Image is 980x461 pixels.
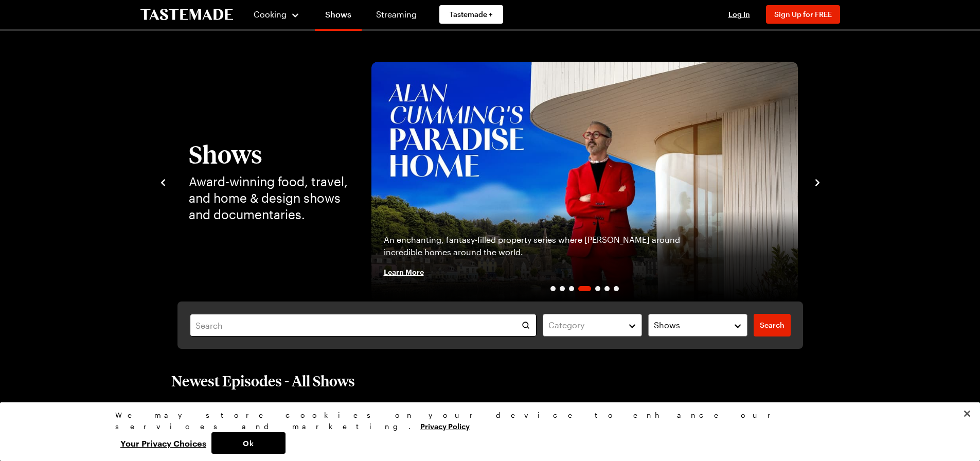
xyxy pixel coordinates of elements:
[384,234,705,258] p: An enchanting, fantasy-filled property series where [PERSON_NAME] around incredible homes around ...
[719,9,760,20] button: Log In
[604,286,610,291] span: Go to slide 6
[190,314,537,336] input: Search
[189,140,351,167] h1: Shows
[371,62,798,302] a: Alan Cumming's Paradise HomesAn enchanting, fantasy-filled property series where [PERSON_NAME] ar...
[189,173,351,223] p: Award-winning food, travel, and home & design shows and documentaries.
[614,286,619,291] span: Go to slide 7
[171,371,355,390] h2: Newest Episodes - All Shows
[548,319,621,331] div: Category
[439,5,503,24] a: Tastemade +
[450,9,493,20] span: Tastemade +
[420,421,470,431] a: More information about your privacy, opens in a new tab
[158,175,168,188] button: navigate to previous item
[595,286,600,291] span: Go to slide 5
[371,62,798,302] img: Alan Cumming's Paradise Homes
[371,62,798,302] div: 4 / 7
[578,286,591,291] span: Go to slide 4
[115,410,856,454] div: Privacy
[211,432,286,454] button: Ok
[774,10,832,19] span: Sign Up for FREE
[648,314,747,336] button: Shows
[569,286,574,291] span: Go to slide 3
[115,410,856,432] div: We may store cookies on your device to enhance our services and marketing.
[812,175,823,188] button: navigate to next item
[315,2,362,31] a: Shows
[254,2,300,27] button: Cooking
[760,320,785,330] span: Search
[956,402,978,425] button: Close
[384,267,424,277] span: Learn More
[550,286,556,291] span: Go to slide 1
[543,314,642,336] button: Category
[140,9,233,21] a: To Tastemade Home Page
[254,9,287,19] span: Cooking
[560,286,565,291] span: Go to slide 2
[728,10,750,19] span: Log In
[654,319,680,331] span: Shows
[754,314,791,336] a: filters
[766,5,840,24] button: Sign Up for FREE
[115,432,211,454] button: Your Privacy Choices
